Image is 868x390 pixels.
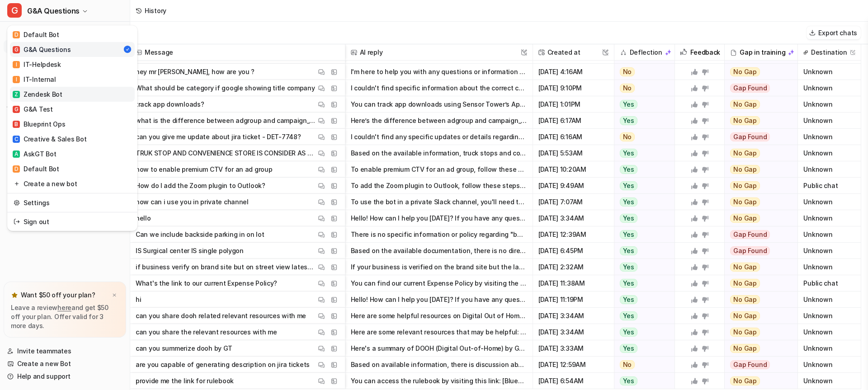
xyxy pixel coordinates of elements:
div: Default Bot [13,164,59,174]
div: Default Bot [13,30,59,39]
p: How can we help? [18,80,163,95]
span: D [13,31,20,38]
span: D [13,165,20,173]
img: reset [14,179,20,188]
span: Home [35,305,55,311]
div: Send us a message [19,114,151,123]
img: Profile image for Amogh [18,14,36,33]
button: Messages [90,282,181,318]
div: Close [156,14,172,31]
img: reset [14,198,20,207]
img: reset [14,217,20,226]
a: Sign out [10,214,135,229]
span: A [13,150,20,158]
img: Profile image for eesel [52,14,71,33]
span: I [13,76,20,83]
span: I [13,61,20,68]
img: Profile image for Katelin [35,14,53,33]
span: G [13,46,20,53]
span: Messages [120,305,151,311]
div: AskGT Bot [13,149,56,159]
p: Hi there 👋 [18,64,163,80]
span: C [13,136,20,143]
span: Z [13,91,20,98]
a: Settings [10,195,135,210]
div: Creative & Sales Bot [13,134,86,144]
div: Send us a message [9,106,172,131]
div: IT-Internal [13,75,56,84]
span: G [7,3,22,18]
div: Zendesk Bot [13,89,62,99]
span: G [13,106,20,113]
div: IT-Helpdesk [13,60,61,69]
a: Create a new bot [10,176,135,191]
span: B [13,121,20,128]
div: GG&A Questions [7,25,137,231]
span: G&A Questions [27,5,80,17]
div: G&A Questions [13,45,71,54]
div: Blueprint Ops [13,119,65,129]
div: G&A Test [13,104,53,114]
